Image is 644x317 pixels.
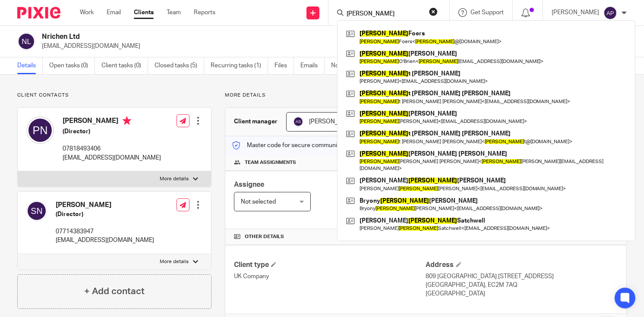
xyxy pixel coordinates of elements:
[241,199,276,205] span: Not selected
[426,289,618,298] p: [GEOGRAPHIC_DATA]
[470,9,504,16] span: Get Support
[211,57,268,74] a: Recurring tasks (1)
[56,236,154,245] p: [EMAIL_ADDRESS][DOMAIN_NAME]
[426,281,618,289] p: [GEOGRAPHIC_DATA], EC2M 7AQ
[56,227,154,236] p: 07714383947
[346,10,423,18] input: Search
[160,258,189,265] p: More details
[232,141,381,150] p: Master code for secure communications and files
[42,32,416,41] h2: Nrichen Ltd
[234,261,426,270] h4: Client type
[101,57,148,74] a: Client tasks (0)
[603,6,617,20] img: svg%3E
[107,8,121,17] a: Email
[331,57,363,74] a: Notes (2)
[63,116,161,127] h4: [PERSON_NAME]
[293,116,303,127] img: svg%3E
[63,154,161,162] p: [EMAIL_ADDRESS][DOMAIN_NAME]
[426,261,618,270] h4: Address
[194,8,215,17] a: Reports
[552,8,599,17] p: [PERSON_NAME]
[26,201,47,221] img: svg%3E
[429,7,438,16] button: Clear
[56,201,154,210] h4: [PERSON_NAME]
[56,210,154,219] h5: (Director)
[426,272,618,281] p: 809 [GEOGRAPHIC_DATA] [STREET_ADDRESS]
[123,116,131,125] i: Primary
[167,8,181,17] a: Team
[275,57,294,74] a: Files
[160,176,189,182] p: More details
[63,144,161,153] p: 07818493406
[49,57,95,74] a: Open tasks (0)
[234,272,426,281] p: UK Company
[63,127,161,136] h5: (Director)
[245,159,296,166] span: Team assignments
[17,57,43,74] a: Details
[225,92,627,99] p: More details
[234,181,264,188] span: Assignee
[26,116,54,144] img: svg%3E
[245,233,284,240] span: Other details
[80,8,94,17] a: Work
[84,285,145,298] h4: + Add contact
[300,57,325,74] a: Emails
[155,57,204,74] a: Closed tasks (5)
[17,7,60,19] img: Pixie
[17,92,212,99] p: Client contacts
[17,32,35,50] img: svg%3E
[234,117,278,126] h3: Client manager
[42,42,509,50] p: [EMAIL_ADDRESS][DOMAIN_NAME]
[134,8,154,17] a: Clients
[309,119,357,125] span: [PERSON_NAME]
